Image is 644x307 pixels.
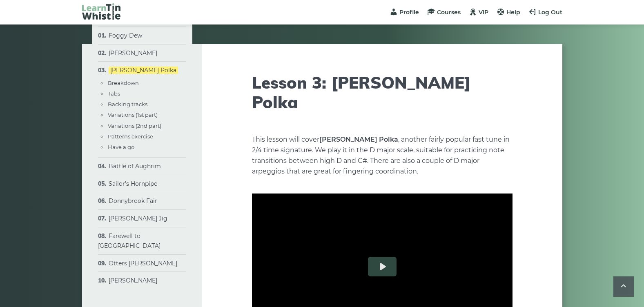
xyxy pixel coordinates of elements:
[109,197,157,205] a: Donnybrook Fair
[109,277,157,284] a: [PERSON_NAME]
[497,9,520,16] a: Help
[82,3,120,20] img: LearnTinWhistle.com
[506,9,520,16] span: Help
[390,9,419,16] a: Profile
[108,101,147,107] a: Backing tracks
[319,136,398,143] strong: [PERSON_NAME] Polka
[427,9,461,16] a: Courses
[108,133,153,140] a: Patterns exercise
[528,9,562,16] a: Log Out
[252,73,513,112] h1: Lesson 3: [PERSON_NAME] Polka
[108,111,158,118] a: Variations (1st part)
[109,67,178,74] a: [PERSON_NAME] Polka
[109,162,161,170] a: Battle of Aughrim
[252,134,513,177] p: This lesson will cover , another fairly popular fast tune in 2/4 time signature. We play it in th...
[108,144,134,150] a: Have a go
[108,90,120,97] a: Tabs
[109,260,177,267] a: Otters [PERSON_NAME]
[437,9,461,16] span: Courses
[538,9,562,16] span: Log Out
[109,49,157,57] a: [PERSON_NAME]
[109,215,167,222] a: [PERSON_NAME] Jig
[109,32,142,39] a: Foggy Dew
[108,122,161,129] a: Variations (2nd part)
[109,180,157,187] a: Sailor’s Hornpipe
[98,232,160,249] a: Farewell to [GEOGRAPHIC_DATA]
[108,80,139,86] a: Breakdown
[469,9,488,16] a: VIP
[399,9,419,16] span: Profile
[479,9,488,16] span: VIP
